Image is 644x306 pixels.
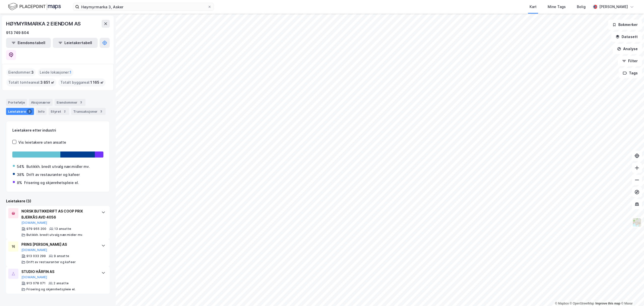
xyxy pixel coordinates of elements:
[8,2,61,11] img: logo.f888ab2527a4732fd821a326f86c7f29.svg
[6,30,29,36] div: 913 749 804
[26,281,46,285] div: 913 078 071
[21,221,47,225] button: [DOMAIN_NAME]
[21,269,96,275] div: STUDIO HÅRFIN AS
[29,99,53,106] div: Aksjonærer
[577,4,586,10] div: Bolig
[99,109,104,114] div: 3
[53,38,98,48] button: Leietakertabell
[26,260,76,264] div: Drift av restauranter og kafeer
[55,99,86,106] div: Eiendommer
[62,109,67,114] div: 2
[78,100,84,105] div: 3
[570,302,594,305] a: OpenStreetMap
[17,180,22,186] div: 8%
[555,302,569,305] a: Mapbox
[54,254,69,258] div: 9 ansatte
[27,109,32,114] div: 3
[599,4,628,10] div: [PERSON_NAME]
[26,254,46,258] div: 913 033 299
[21,208,96,220] div: NORSK BUTIKKDRIFT AS COOP PRIX BJERKÅS AVD 4056
[6,68,36,76] div: Eiendommer :
[79,3,208,11] input: Søk på adresse, matrikkel, gårdeiere, leietakere eller personer
[54,227,71,231] div: 13 ansatte
[26,287,75,291] div: Frisering og skjønnhetspleie el.
[26,233,83,237] div: Butikkh. bredt utvalg nær.midler mv.
[21,248,47,252] button: [DOMAIN_NAME]
[618,56,642,66] button: Filter
[38,68,73,76] div: Leide lokasjoner :
[613,44,642,54] button: Analyse
[54,281,69,285] div: 2 ansatte
[595,302,620,305] a: Improve this map
[26,164,90,170] div: Butikkh. bredt utvalg nær.midler mv.
[40,79,54,85] span: 3 851 ㎡
[619,282,644,306] iframe: Chat Widget
[21,241,96,248] div: PRINS [PERSON_NAME] AS
[36,108,47,115] div: Info
[49,108,69,115] div: Styret
[31,69,34,75] span: 3
[24,180,79,186] div: Frisering og skjønnhetspleie el.
[6,99,27,106] div: Portefølje
[70,69,71,75] span: 1
[26,172,80,178] div: Drift av restauranter og kafeer
[90,79,104,85] span: 1 165 ㎡
[619,282,644,306] div: Chatt-widget
[26,227,46,231] div: 979 955 200
[6,108,34,115] div: Leietakere
[58,78,106,86] div: Totalt byggareal :
[619,68,642,78] button: Tags
[12,127,103,133] div: Leietakere etter industri
[17,164,24,170] div: 54%
[17,172,24,178] div: 38%
[6,78,56,86] div: Totalt tomteareal :
[530,4,537,10] div: Kart
[21,275,47,279] button: [DOMAIN_NAME]
[548,4,566,10] div: Mine Tags
[6,20,82,28] div: HØYMYRMARKA 2 EIENDOM AS
[6,198,110,204] div: Leietakere (3)
[18,139,66,145] div: Vis leietakere uten ansatte
[611,32,642,42] button: Datasett
[608,20,642,30] button: Bokmerker
[6,38,51,48] button: Eiendomstabell
[71,108,106,115] div: Transaksjoner
[632,218,642,227] img: Z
